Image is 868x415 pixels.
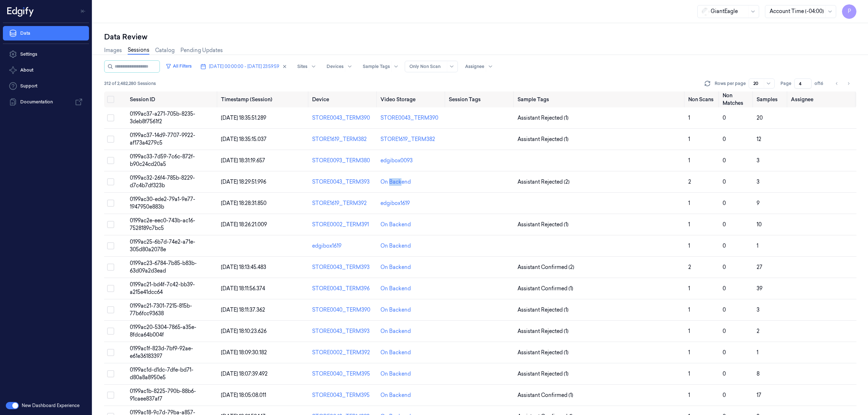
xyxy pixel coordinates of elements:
[104,32,856,42] div: Data Review
[515,91,686,107] th: Sample Tags
[446,91,514,107] th: Session Tags
[3,63,89,77] button: About
[309,91,378,107] th: Device
[757,285,762,292] span: 39
[221,307,265,313] span: [DATE] 18:11:37.362
[312,242,375,250] div: edgibox1619
[688,221,690,228] span: 1
[723,200,726,206] span: 0
[723,307,726,313] span: 0
[130,367,193,381] span: 0199ac1d-d1dc-7dfe-bd71-d80a8a8950e5
[688,392,690,398] span: 1
[221,349,267,356] span: [DATE] 18:09:30.182
[180,47,223,54] a: Pending Updates
[221,285,265,292] span: [DATE] 18:11:56.374
[757,200,759,206] span: 9
[104,80,156,87] span: 312 of 2,482,280 Sessions
[155,47,175,54] a: Catalog
[788,91,856,107] th: Assignee
[688,307,690,313] span: 1
[130,132,195,146] span: 0199ac37-14d9-7707-9922-af173a4279c5
[104,47,122,54] a: Images
[107,328,114,335] button: Select row
[754,91,788,107] th: Samples
[757,157,759,164] span: 3
[221,179,266,185] span: [DATE] 18:29:51.996
[77,5,89,17] button: Toggle Navigation
[518,370,569,378] span: Assistant Rejected (1)
[312,328,375,335] div: STORE0043_TERM393
[380,328,411,335] div: On Backend
[832,78,842,89] button: Go to previous page
[380,221,411,228] div: On Backend
[688,371,690,377] span: 1
[163,60,195,72] button: All Filters
[380,136,435,143] div: STORE1619_TERM382
[723,285,726,292] span: 0
[518,285,573,292] span: Assistant Confirmed (1)
[723,371,726,377] span: 0
[107,349,114,356] button: Select row
[312,114,375,122] div: STORE0043_TERM390
[688,243,690,249] span: 1
[723,349,726,356] span: 0
[312,200,375,207] div: STORE1619_TERM392
[842,4,856,19] button: P
[221,328,267,334] span: [DATE] 18:10:23.626
[312,157,375,164] div: STORE0093_TERM380
[757,349,758,356] span: 1
[757,307,759,313] span: 3
[3,95,89,109] a: Documentation
[218,91,309,107] th: Timestamp (Session)
[209,63,279,70] span: [DATE] 00:00:00 - [DATE] 23:59:59
[130,175,195,189] span: 0199ac32-26f4-785b-8229-d7c4b7df323b
[688,200,690,206] span: 1
[832,78,854,89] nav: pagination
[688,285,690,292] span: 1
[130,217,195,231] span: 0199ac2e-eec0-743b-ac16-7528189c7bc5
[107,264,114,271] button: Select row
[518,136,569,143] span: Assistant Rejected (1)
[380,285,411,292] div: On Backend
[723,243,726,249] span: 0
[107,114,114,121] button: Select row
[107,178,114,185] button: Select row
[723,264,726,270] span: 0
[221,221,267,228] span: [DATE] 18:26:21.009
[715,80,746,87] p: Rows per page
[518,221,569,228] span: Assistant Rejected (1)
[688,157,690,164] span: 1
[380,242,411,250] div: On Backend
[380,200,410,207] div: edgibox1619
[107,200,114,207] button: Select row
[380,114,438,122] div: STORE0043_TERM390
[312,306,375,314] div: STORE0040_TERM390
[128,46,149,55] a: Sessions
[3,26,89,40] a: Data
[221,264,266,270] span: [DATE] 18:13:45.483
[312,136,375,143] div: STORE1619_TERM382
[127,91,218,107] th: Session ID
[197,61,290,72] button: [DATE] 00:00:00 - [DATE] 23:59:59
[130,345,193,359] span: 0199ac1f-823d-7bf9-92ae-e61e36183397
[757,136,761,142] span: 12
[380,264,411,271] div: On Backend
[723,157,726,164] span: 0
[380,178,411,186] div: On Backend
[518,392,573,399] span: Assistant Confirmed (1)
[312,221,375,228] div: STORE0002_TERM391
[107,96,114,103] button: Select all
[780,80,791,87] span: Page
[688,328,690,334] span: 1
[380,349,411,356] div: On Backend
[221,157,265,164] span: [DATE] 18:31:19.657
[757,328,759,334] span: 2
[221,115,266,121] span: [DATE] 18:35:51.289
[757,371,759,377] span: 8
[380,392,411,399] div: On Backend
[130,239,195,253] span: 0199ac25-6b7d-74e2-a71e-305d80a2078e
[107,392,114,399] button: Select row
[518,306,569,314] span: Assistant Rejected (1)
[130,324,196,338] span: 0199ac20-5304-7865-a35e-8fdca64b004f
